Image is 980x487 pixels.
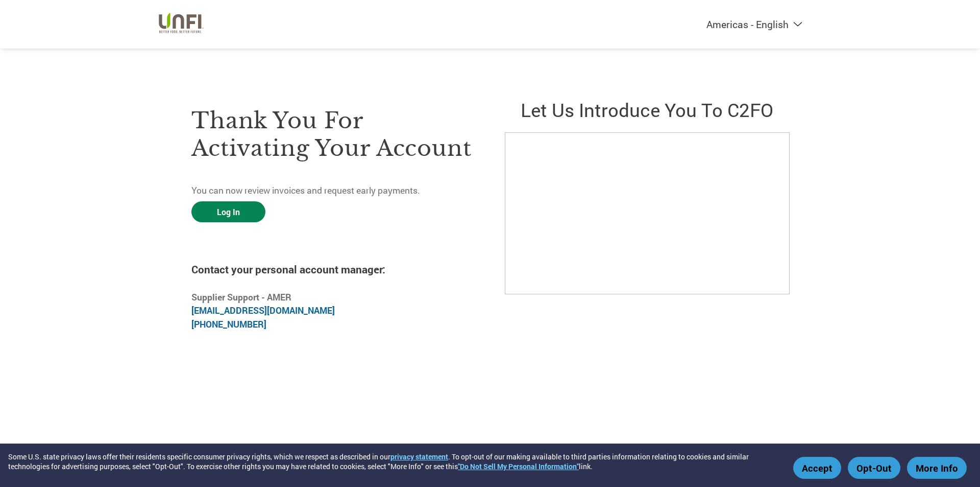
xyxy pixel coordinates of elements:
a: [EMAIL_ADDRESS][DOMAIN_NAME] [191,305,335,316]
p: You can now review invoices and request early payments. [191,184,475,197]
a: [PHONE_NUMBER] [191,318,266,330]
a: privacy statement [390,452,448,461]
h3: Thank you for activating your account [191,107,475,162]
b: Supplier Support - AMER [191,291,291,303]
button: Opt-Out [848,457,900,479]
img: UNFI [158,10,204,38]
h4: Contact your personal account manager: [191,262,475,276]
iframe: C2FO Introduction Video [505,132,790,294]
h2: Let us introduce you to C2FO [505,97,789,122]
div: Some U.S. state privacy laws offer their residents specific consumer privacy rights, which we res... [8,452,788,471]
button: Accept [793,457,841,479]
button: More Info [907,457,967,479]
a: "Do Not Sell My Personal Information" [458,461,579,471]
a: Log In [191,201,265,222]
